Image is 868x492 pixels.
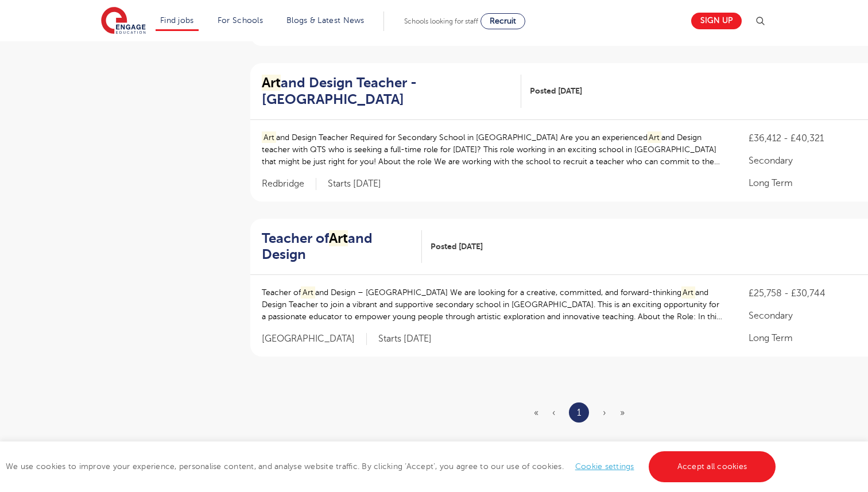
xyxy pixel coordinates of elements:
a: Blogs & Latest News [286,16,365,25]
p: Starts [DATE] [378,333,432,345]
mark: Art [262,131,276,144]
span: Recruit [490,17,516,25]
span: Schools looking for staff [404,17,478,25]
span: [GEOGRAPHIC_DATA] [262,333,367,345]
a: Accept all cookies [649,451,776,482]
a: 1 [577,405,581,420]
a: Sign up [691,13,742,29]
a: For Schools [218,16,263,25]
span: « [534,408,538,418]
a: Artand Design Teacher - [GEOGRAPHIC_DATA] [262,75,521,108]
span: Redbridge [262,178,316,190]
a: Cookie settings [575,462,634,471]
mark: Art [648,131,662,144]
span: » [620,408,625,418]
img: Engage Education [101,7,146,36]
mark: Art [262,75,281,91]
mark: Art [681,286,696,299]
p: and Design Teacher Required for Secondary School in [GEOGRAPHIC_DATA] Are you an experienced and ... [262,131,726,168]
h2: and Design Teacher - [GEOGRAPHIC_DATA] [262,75,512,108]
span: › [603,408,606,418]
span: Posted [DATE] [530,85,582,97]
mark: Art [301,286,315,299]
span: ‹ [552,408,555,418]
a: Recruit [480,13,525,29]
span: We use cookies to improve your experience, personalise content, and analyse website traffic. By c... [6,462,778,471]
p: Starts [DATE] [328,178,381,190]
a: Find jobs [160,16,194,25]
p: Teacher of and Design – [GEOGRAPHIC_DATA] We are looking for a creative, committed, and forward-t... [262,286,726,323]
h2: Teacher of and Design [262,230,413,264]
span: Posted [DATE] [431,241,483,253]
mark: Art [329,230,348,246]
a: Teacher ofArtand Design [262,230,422,264]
